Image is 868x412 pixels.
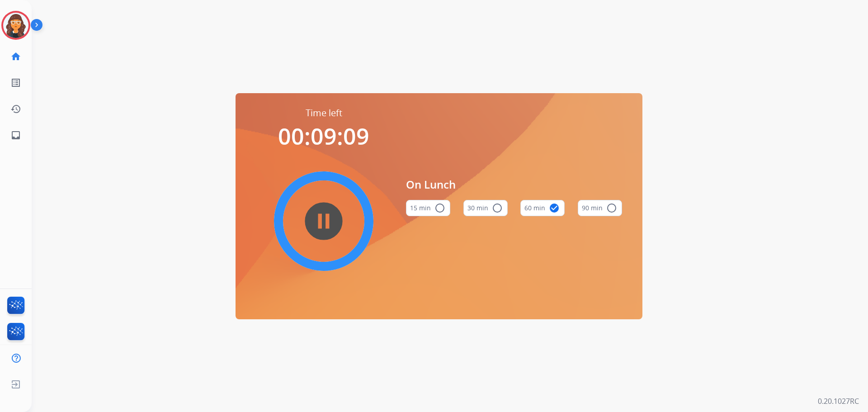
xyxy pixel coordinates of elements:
span: 00:09:09 [278,121,369,152]
mat-icon: home [10,51,21,62]
mat-icon: history [10,104,21,114]
mat-icon: radio_button_unchecked [492,203,503,213]
mat-icon: check_circle [549,203,560,213]
mat-icon: radio_button_unchecked [434,203,445,213]
span: On Lunch [406,176,622,193]
mat-icon: inbox [10,130,21,141]
button: 15 min [406,200,450,216]
mat-icon: pause_circle_filled [318,216,329,227]
button: 60 min [520,200,565,216]
button: 30 min [463,200,508,216]
img: avatar [3,13,28,38]
span: Time left [306,107,342,119]
p: 0.20.1027RC [818,396,859,407]
mat-icon: list_alt [10,77,21,88]
button: 90 min [578,200,622,216]
mat-icon: radio_button_unchecked [606,203,617,213]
